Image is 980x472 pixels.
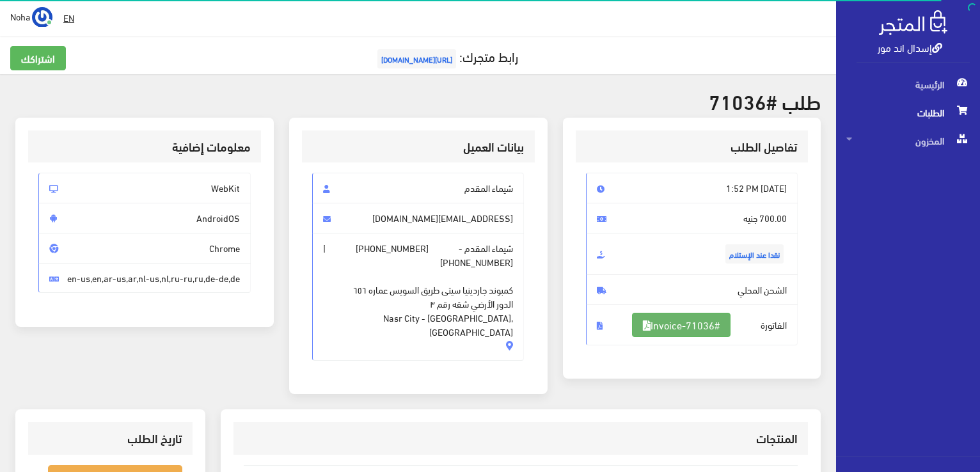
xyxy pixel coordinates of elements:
[38,233,251,264] span: Chrome
[323,269,514,338] span: كمبوند جاردينيا سيتى طريق السويس عماره ٦٥٦ الدور الأرضي شقه رقم ٣ Nasr City - [GEOGRAPHIC_DATA], ...
[586,274,798,305] span: الشحن المحلي
[38,141,251,153] h3: معلومات إضافية
[440,255,513,269] span: [PHONE_NUMBER]
[38,173,251,203] span: WebKit
[63,10,74,26] u: EN
[846,127,970,155] span: المخزون
[377,49,456,68] span: [URL][DOMAIN_NAME]
[58,6,79,29] a: EN
[312,141,525,153] h3: بيانات العميل
[586,203,798,233] span: 700.00 جنيه
[725,244,784,264] span: نقدا عند الإستلام
[312,173,525,203] span: شيماء المقدم
[312,233,525,361] span: شيماء المقدم - |
[38,432,182,444] h3: تاريخ الطلب
[586,304,798,345] span: الفاتورة
[32,7,52,28] img: ...
[879,10,947,35] img: .
[10,8,30,24] span: Noha
[356,241,429,255] span: [PHONE_NUMBER]
[10,46,66,70] a: اشتراكك
[38,263,251,294] span: en-us,en,ar-us,ar,nl-us,nl,ru-ru,ru,de-de,de
[374,44,518,68] a: رابط متجرك:[URL][DOMAIN_NAME]
[836,127,980,155] a: المخزون
[846,98,970,127] span: الطلبات
[586,173,798,203] span: [DATE] 1:52 PM
[586,141,798,153] h3: تفاصيل الطلب
[312,203,525,233] span: [EMAIL_ADDRESS][DOMAIN_NAME]
[15,90,821,112] h2: طلب #71036
[836,70,980,98] a: الرئيسية
[38,203,251,233] span: AndroidOS
[836,98,980,127] a: الطلبات
[878,38,942,56] a: إسدال اند مور
[846,70,970,98] span: الرئيسية
[632,313,731,337] a: #Invoice-71036
[10,6,52,27] a: ... Noha
[244,432,798,444] h3: المنتجات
